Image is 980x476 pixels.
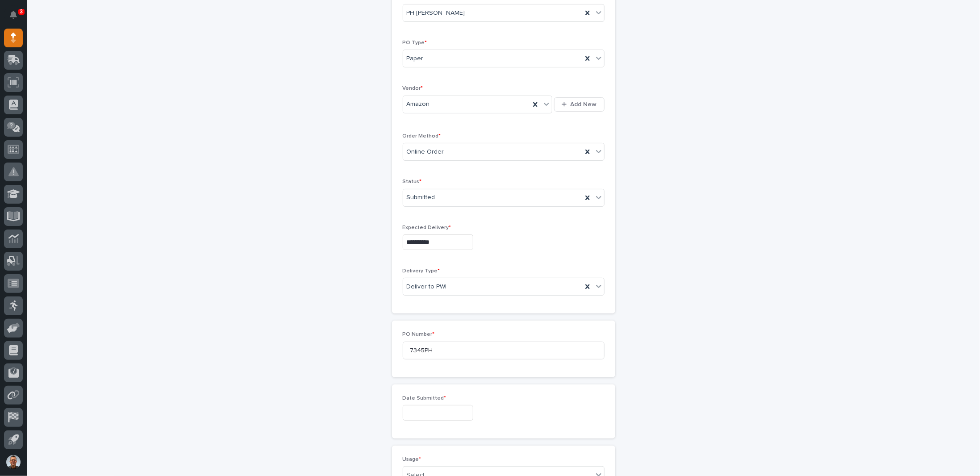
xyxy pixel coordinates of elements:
span: PO Number [403,332,435,337]
button: users-avatar [4,453,23,472]
span: Add New [571,100,597,109]
span: Paper [407,54,424,63]
span: PO Type [403,40,427,46]
span: Delivery Type [403,268,440,274]
span: Order Method [403,134,441,139]
span: Expected Delivery [403,225,451,230]
span: Submitted [407,193,435,202]
span: Date Submitted [403,396,446,401]
span: Status [403,179,422,184]
div: Notifications3 [11,11,23,25]
span: Deliver to PWI [407,282,447,292]
span: Vendor [403,86,423,91]
button: Notifications [4,5,23,24]
p: 3 [20,8,23,15]
span: PH [PERSON_NAME] [407,8,465,18]
button: Add New [554,97,604,112]
span: Usage [403,457,421,462]
span: Amazon [407,100,430,109]
span: Online Order [407,147,444,157]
